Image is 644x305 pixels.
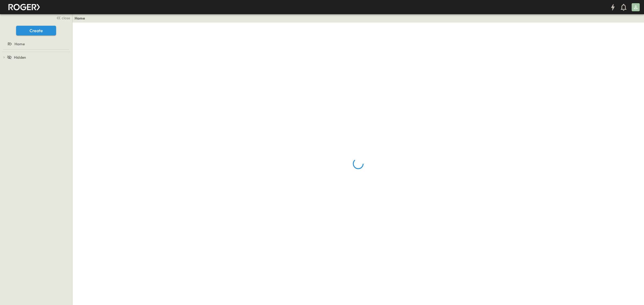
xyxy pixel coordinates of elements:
a: Home [1,40,70,48]
button: Create [16,26,56,35]
span: Home [14,41,25,47]
button: close [54,14,71,21]
nav: breadcrumbs [75,16,88,21]
span: Hidden [14,55,26,60]
span: close [62,15,70,21]
a: Home [75,16,85,21]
